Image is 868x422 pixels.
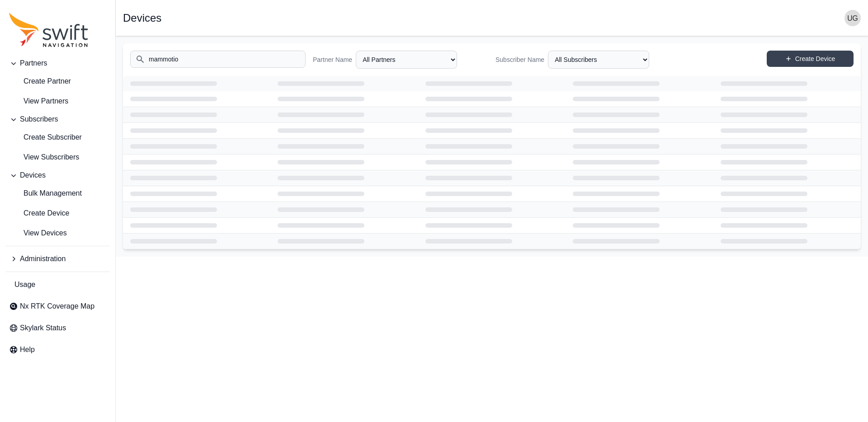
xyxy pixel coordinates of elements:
a: Create Subscriber [5,128,110,146]
a: View Partners [5,92,110,110]
label: Partner Name [313,55,352,64]
a: Usage [5,276,110,294]
span: Create Subscriber [9,132,82,143]
button: Devices [5,166,110,184]
a: Create Device [767,51,854,67]
span: Usage [14,279,35,290]
a: View Devices [5,224,110,242]
input: Search [130,51,306,68]
span: Subscribers [20,114,58,125]
span: View Subscribers [9,152,79,163]
select: Partner Name [356,51,457,69]
span: Nx RTK Coverage Map [20,301,94,312]
a: View Subscribers [5,148,110,166]
img: user photo [844,10,861,26]
span: Create Device [9,208,69,219]
label: Subscriber Name [495,55,544,64]
span: Create Partner [9,76,71,87]
span: Bulk Management [9,188,82,199]
span: Skylark Status [20,323,66,333]
button: Administration [5,250,110,268]
h1: Devices [123,13,161,23]
a: Help [5,341,110,359]
span: View Partners [9,96,68,107]
a: Nx RTK Coverage Map [5,297,110,315]
span: Administration [20,253,66,264]
a: Create Device [5,204,110,222]
span: Partners [20,58,47,69]
span: Help [20,344,35,355]
span: View Devices [9,228,67,239]
select: Subscriber [548,51,649,69]
span: Devices [20,170,46,181]
a: Skylark Status [5,319,110,337]
button: Partners [5,54,110,72]
a: Bulk Management [5,184,110,202]
a: create-partner [5,72,110,90]
button: Subscribers [5,110,110,128]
